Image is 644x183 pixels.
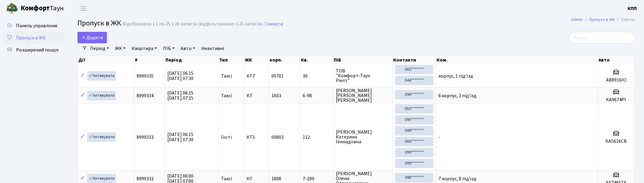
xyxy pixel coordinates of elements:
[247,135,267,140] span: КТ5
[137,134,154,141] span: 8999333
[134,56,165,64] th: #
[569,32,635,43] input: Пошук...
[438,134,440,141] span: -
[219,56,244,64] th: Тип
[336,68,390,83] span: ТОВ "Комфорт-Таун Ріелт"
[438,175,476,182] span: 7 корпус, 8 під'їзд
[167,70,193,82] span: [DATE] 06:15 [DATE] 07:30
[598,56,635,64] th: Авто
[628,5,637,12] a: КПП
[303,176,331,181] span: 7-299
[269,56,300,64] th: корп.
[589,16,615,23] a: Пропуск в ЖК
[6,2,18,15] img: logo.png
[221,176,232,181] span: Таксі
[137,92,154,99] span: 8999334
[600,77,632,83] h5: AB8916IO
[16,22,57,29] span: Панель управління
[165,56,219,64] th: Період
[571,16,583,23] a: Admin
[137,73,154,79] span: 8999335
[600,97,632,103] h5: КА9674РІ
[436,56,598,64] th: Ком.
[88,43,111,54] a: Період
[3,32,64,44] a: Пропуск в ЖК
[271,175,281,182] span: 1808
[615,16,635,23] li: Список
[21,3,64,14] span: Таун
[271,92,281,99] span: 1603
[21,3,50,13] b: Комфорт
[199,43,227,54] a: Неактивні
[3,44,64,56] a: Розширений пошук
[393,56,436,64] th: Контакти
[76,3,91,13] button: Переключити навігацію
[77,18,121,28] span: Пропуск в ЖК
[167,90,193,101] span: [DATE] 06:15 [DATE] 07:15
[303,93,331,98] span: 6-98
[221,135,232,140] span: Гості
[178,43,198,54] a: Авто
[336,88,390,103] span: [PERSON_NAME] [PERSON_NAME] [PERSON_NAME]
[78,56,134,64] th: Дії
[87,91,116,100] a: Активувати
[129,43,159,54] a: Квартира
[562,13,644,26] nav: breadcrumb
[247,176,267,181] span: КТ
[16,47,59,53] span: Розширений пошук
[167,131,193,143] span: [DATE] 06:15 [DATE] 07:30
[244,56,269,64] th: ЖК
[247,74,267,78] span: КТ7
[81,34,103,41] span: Додати
[303,135,331,140] span: 112
[77,32,107,43] a: Додати
[600,138,632,144] h5: КА5616СВ
[271,73,284,79] span: 00701
[265,21,283,27] a: Скинути
[221,93,232,98] span: Таксі
[336,130,390,144] span: [PERSON_NAME] Катерина Геннадіївна
[271,134,284,141] span: 00803
[247,93,267,98] span: КТ
[87,132,116,142] a: Активувати
[300,56,333,64] th: Кв.
[221,74,232,78] span: Таксі
[137,175,154,182] span: 8999332
[87,71,116,81] a: Активувати
[303,74,331,78] span: 30
[123,21,264,27] div: Відображено з 1 по 25 з 26 записів (відфільтровано з 25 записів).
[16,35,46,41] span: Пропуск в ЖК
[113,43,128,54] a: ЖК
[3,20,64,32] a: Панель управління
[333,56,393,64] th: ПІБ
[161,43,177,54] a: ПІБ
[438,73,473,79] span: корпус, 1 під'їзд
[438,92,476,99] span: 6 корпус, 3 під'їзд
